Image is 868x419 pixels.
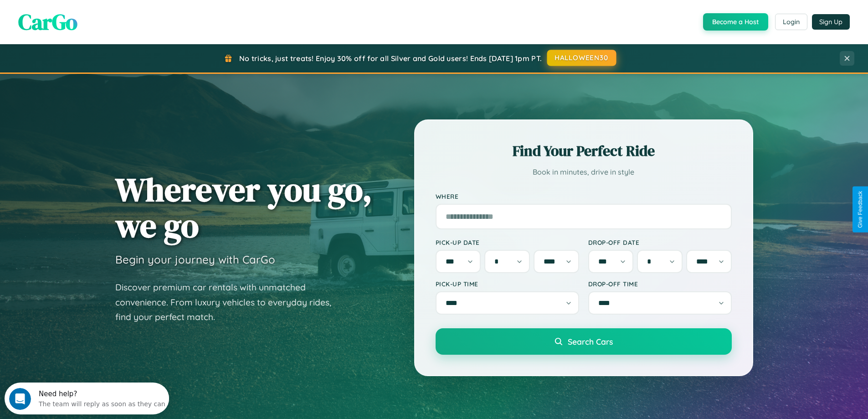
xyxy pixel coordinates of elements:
[115,171,372,243] h1: Wherever you go, we go
[34,8,161,15] div: Need help?
[703,13,768,31] button: Become a Host
[436,141,732,161] h2: Find Your Perfect Ride
[115,280,343,325] p: Discover premium car rentals with unmatched convenience. From luxury vehicles to everyday rides, ...
[9,388,31,410] iframe: Intercom live chat
[547,50,616,66] button: HALLOWEEN30
[568,336,613,347] span: Search Cars
[4,4,169,29] div: Open Intercom Messenger
[5,383,169,414] iframe: Intercom live chat discovery launcher
[812,14,850,30] button: Sign Up
[34,15,161,25] div: The team will reply as soon as they can
[775,14,807,30] button: Login
[18,7,77,37] span: CarGo
[588,238,732,246] label: Drop-off Date
[115,253,275,266] h3: Begin your journey with CarGo
[436,192,732,200] label: Where
[436,166,732,179] p: Book in minutes, drive in style
[588,280,732,288] label: Drop-off Time
[436,328,732,355] button: Search Cars
[436,280,579,288] label: Pick-up Time
[239,54,542,63] span: No tricks, just treats! Enjoy 30% off for all Silver and Gold users! Ends [DATE] 1pm PT.
[857,191,863,228] div: Give Feedback
[436,238,579,246] label: Pick-up Date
